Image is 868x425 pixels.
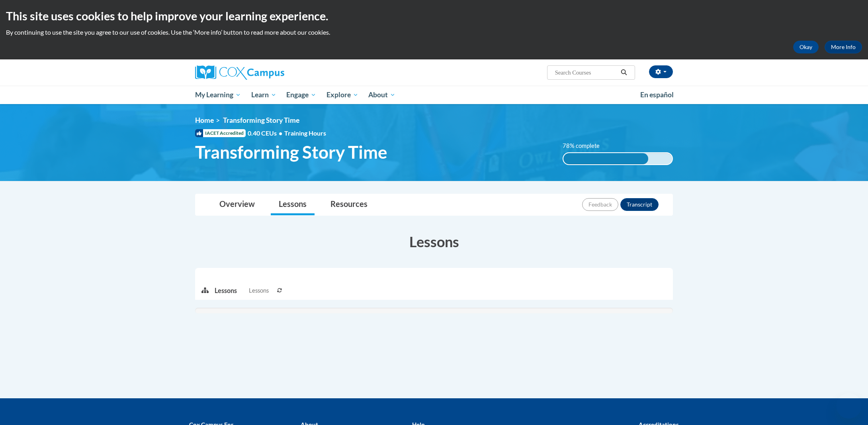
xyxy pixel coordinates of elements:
[279,129,282,137] span: •
[368,90,395,100] span: About
[321,86,364,104] a: Explore
[286,90,316,100] span: Engage
[249,286,269,295] span: Lessons
[215,286,237,295] p: Lessons
[223,116,299,124] span: Transforming Story Time
[649,65,673,78] button: Account Settings
[183,86,685,104] div: Main menu
[195,90,241,100] span: My Learning
[195,142,387,163] span: Transforming Story Time
[195,116,214,124] a: Home
[326,90,358,100] span: Explore
[211,194,263,215] a: Overview
[563,142,608,150] label: 78% complete
[836,393,862,419] iframe: Button to launch messaging window
[640,91,674,99] span: En español
[635,87,679,103] a: En español
[6,8,862,24] h2: This site uses cookies to help improve your learning experience.
[364,86,401,104] a: About
[618,68,630,77] button: Search
[251,90,276,100] span: Learn
[195,65,284,80] img: Cox Campus
[248,129,284,138] span: 0.40 CEUs
[246,86,282,104] a: Learn
[620,198,659,211] button: Transcript
[284,129,326,137] span: Training Hours
[582,198,618,211] button: Feedback
[825,41,862,53] a: More Info
[281,86,321,104] a: Engage
[6,28,862,37] p: By continuing to use the site you agree to our use of cookies. Use the ‘More info’ button to read...
[195,65,346,80] a: Cox Campus
[323,194,375,215] a: Resources
[793,41,819,53] button: Okay
[563,153,648,164] div: 78% complete
[190,86,246,104] a: My Learning
[271,194,315,215] a: Lessons
[195,129,246,137] span: IACET Accredited
[554,68,618,77] input: Search Courses
[195,232,673,252] h3: Lessons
